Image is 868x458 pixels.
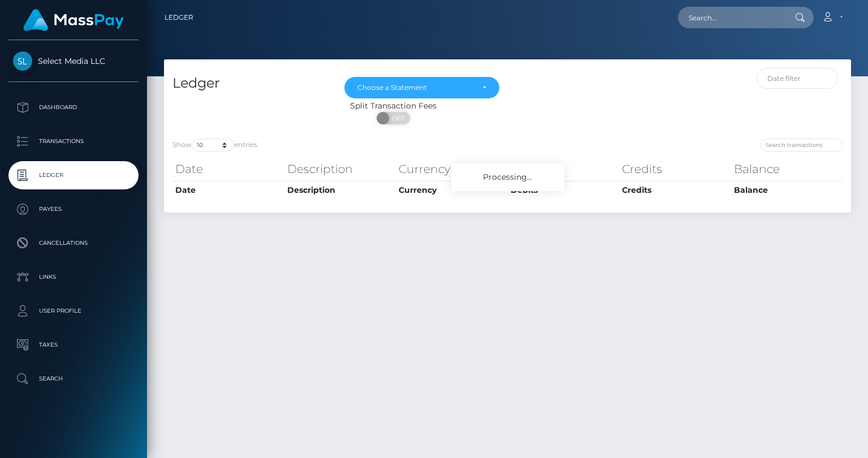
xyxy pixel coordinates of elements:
[164,100,622,112] div: Split Transaction Fees
[8,93,139,122] a: Dashboard
[284,158,396,180] th: Description
[13,201,134,218] p: Payees
[396,181,508,199] th: Currency
[619,181,731,199] th: Credits
[8,161,139,189] a: Ledger
[8,127,139,155] a: Transactions
[396,158,508,180] th: Currency
[23,9,124,31] img: MassPay Logo
[192,139,234,152] select: Showentries
[619,158,731,180] th: Credits
[731,158,843,180] th: Balance
[13,133,134,150] p: Transactions
[8,263,139,291] a: Links
[13,51,32,71] img: Select Media LLC
[383,112,411,124] span: OFF
[13,167,134,184] p: Ledger
[8,297,139,325] a: User Profile
[13,370,134,387] p: Search
[761,139,843,152] input: Search transactions
[8,365,139,393] a: Search
[8,56,139,66] span: Select Media LLC
[172,158,284,180] th: Date
[8,195,139,223] a: Payees
[757,68,838,89] input: Date filter
[731,181,843,199] th: Balance
[8,331,139,359] a: Taxes
[165,6,193,29] a: Ledger
[357,83,473,92] div: Choose a Statement
[678,7,784,28] input: Search...
[508,158,620,180] th: Debits
[172,74,327,93] h4: Ledger
[13,303,134,319] p: User Profile
[13,336,134,353] p: Taxes
[172,181,284,199] th: Date
[451,163,564,191] div: Processing...
[172,139,257,152] label: Show entries
[13,99,134,116] p: Dashboard
[8,229,139,257] a: Cancellations
[284,181,396,199] th: Description
[13,235,134,252] p: Cancellations
[344,77,499,98] button: Choose a Statement
[13,269,134,286] p: Links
